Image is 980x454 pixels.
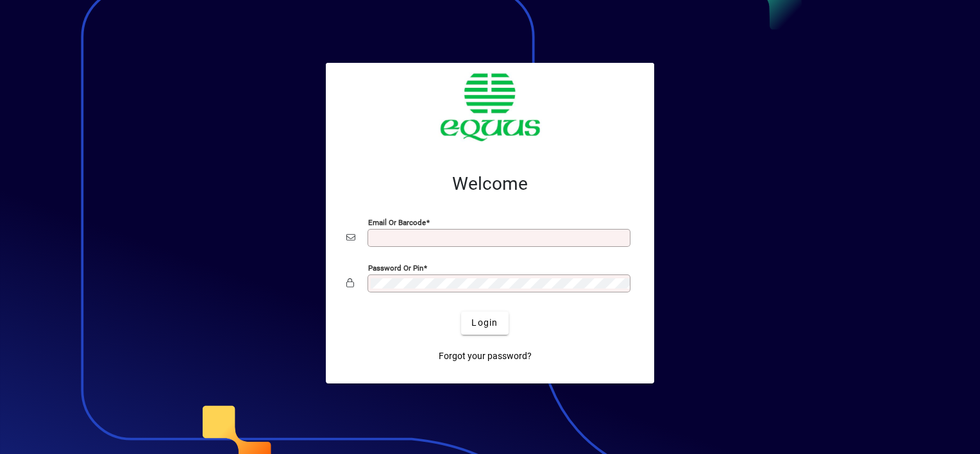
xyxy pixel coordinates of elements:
a: Forgot your password? [434,345,537,368]
button: Login [461,312,508,335]
mat-label: Password or Pin [368,263,423,272]
span: Login [471,316,498,330]
span: Forgot your password? [439,349,532,363]
h2: Welcome [346,173,634,195]
mat-label: Email or Barcode [368,217,426,226]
